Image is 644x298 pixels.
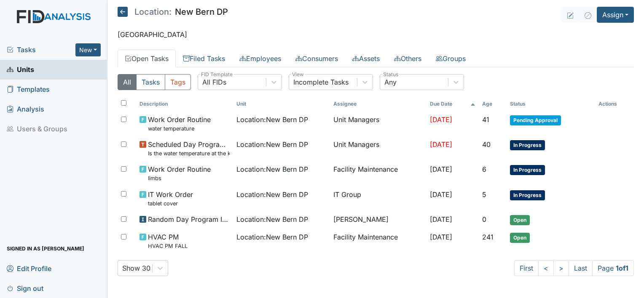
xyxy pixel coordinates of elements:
span: 241 [482,233,494,241]
button: Assign [597,7,634,23]
span: In Progress [510,165,545,175]
th: Toggle SortBy [507,97,595,111]
span: [DATE] [430,215,452,223]
small: Is the water temperature at the kitchen sink between 100 to 110 degrees? [148,149,230,157]
span: [DATE] [430,115,452,124]
span: [DATE] [430,140,452,149]
button: All [118,74,137,90]
a: Open Tasks [118,50,176,67]
span: Open [510,233,530,243]
td: Facility Maintenance [330,161,427,186]
a: First [514,260,539,276]
td: Unit Managers [330,111,427,136]
span: Templates [7,83,50,96]
span: Location: [134,8,172,16]
span: Signed in as [PERSON_NAME] [7,242,84,255]
td: IT Group [330,186,427,211]
span: 5 [482,190,486,199]
div: Open Tasks [118,74,634,276]
span: In Progress [510,190,545,200]
span: HVAC PM HVAC PM FALL [148,232,188,250]
span: Open [510,215,530,225]
a: Groups [429,50,473,67]
span: 41 [482,115,489,124]
nav: task-pagination [514,260,634,276]
span: Location : New Bern DP [236,164,308,174]
span: Random Day Program Inspection [148,214,230,224]
td: [PERSON_NAME] [330,211,427,229]
span: 40 [482,140,491,149]
span: Location : New Bern DP [236,114,308,125]
div: Any [384,77,397,87]
a: > [553,260,569,276]
a: Assets [345,50,387,67]
a: < [538,260,554,276]
td: Unit Managers [330,136,427,161]
input: Toggle All Rows Selected [121,100,126,106]
td: Facility Maintenance [330,229,427,253]
span: In Progress [510,140,545,150]
span: Location : New Bern DP [236,189,308,200]
span: 6 [482,165,486,173]
span: Location : New Bern DP [236,139,308,149]
span: Work Order Routine limbs [148,164,211,182]
th: Toggle SortBy [136,97,233,111]
span: Location : New Bern DP [236,214,308,224]
a: Consumers [288,50,345,67]
th: Assignee [330,97,427,111]
th: Toggle SortBy [427,97,479,111]
small: limbs [148,174,211,182]
span: Edit Profile [7,262,51,275]
span: Sign out [7,282,43,295]
span: [DATE] [430,165,452,173]
span: Analysis [7,103,44,116]
span: 0 [482,215,486,223]
div: Type filter [118,74,191,90]
a: Others [387,50,429,67]
div: Incomplete Tasks [293,77,349,87]
a: Last [569,260,593,276]
button: Tasks [136,74,165,90]
small: HVAC PM FALL [148,242,188,250]
strong: 1 of 1 [616,264,628,272]
small: water temperature [148,125,211,133]
small: tablet cover [148,200,193,208]
a: Tasks [7,45,75,55]
span: Location : New Bern DP [236,232,308,242]
p: [GEOGRAPHIC_DATA] [118,29,634,40]
span: Page [592,260,634,276]
h5: New Bern DP [118,7,228,17]
button: New [75,43,101,56]
span: [DATE] [430,190,452,199]
span: [DATE] [430,233,452,241]
button: Tags [165,74,191,90]
span: Units [7,63,34,76]
span: IT Work Order tablet cover [148,189,193,208]
a: Employees [232,50,288,67]
th: Toggle SortBy [479,97,507,111]
div: Show 30 [122,263,150,273]
a: Filed Tasks [176,50,232,67]
span: Scheduled Day Program Inspection Is the water temperature at the kitchen sink between 100 to 110 ... [148,139,230,157]
span: Pending Approval [510,115,561,125]
th: Actions [595,97,634,111]
span: Work Order Routine water temperature [148,114,211,133]
div: All FIDs [202,77,226,87]
th: Toggle SortBy [233,97,330,111]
